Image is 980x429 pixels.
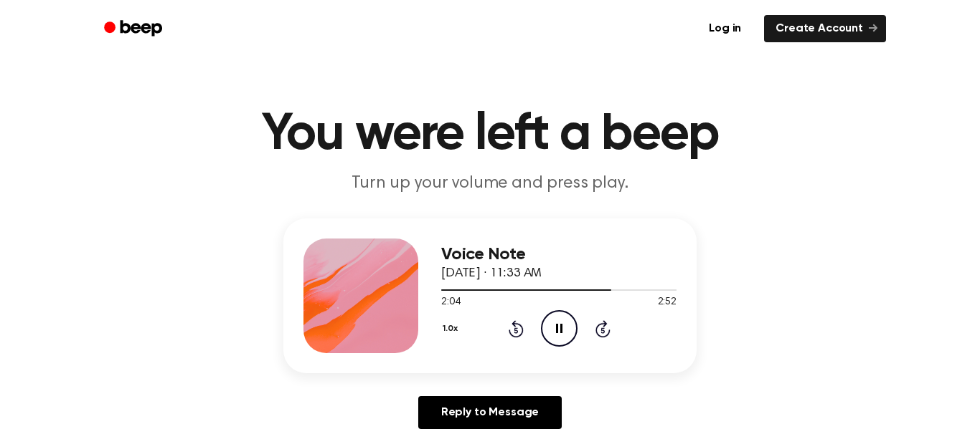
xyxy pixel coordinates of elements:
span: 2:04 [441,295,460,310]
button: 1.0x [441,317,463,341]
span: [DATE] · 11:33 AM [441,267,542,280]
h3: Voice Note [441,245,677,264]
span: 2:52 [658,295,677,310]
a: Log in [694,12,755,45]
h1: You were left a beep [123,109,857,160]
a: Reply to Message [418,396,562,429]
a: Create Account [764,15,886,42]
a: Beep [94,15,175,43]
p: Turn up your volume and press play. [215,172,765,196]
